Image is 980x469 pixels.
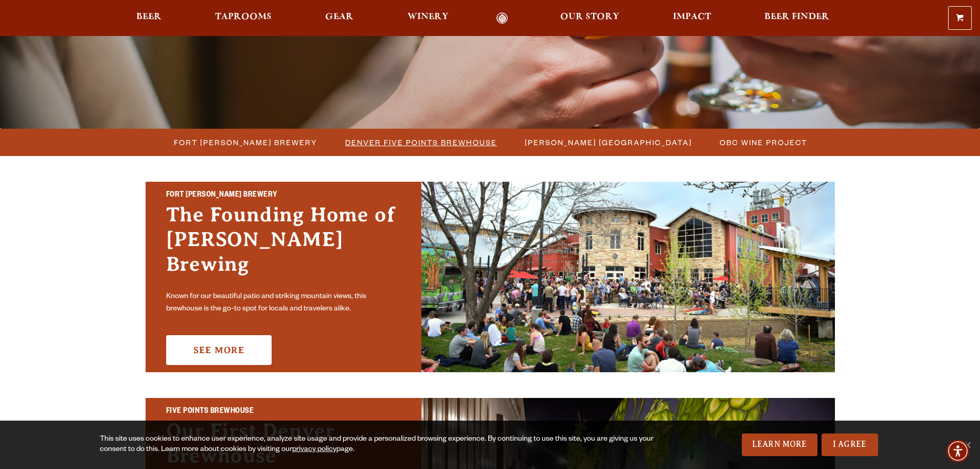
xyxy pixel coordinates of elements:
[166,202,401,287] h3: The Founding Home of [PERSON_NAME] Brewing
[166,291,401,316] p: Known for our beautiful patio and striking mountain views, this brewhouse is the go-to spot for l...
[666,12,718,24] a: Impact
[401,12,455,24] a: Winery
[166,189,401,202] h2: Fort [PERSON_NAME] Brewery
[130,12,168,24] a: Beer
[525,135,692,150] span: [PERSON_NAME] [GEOGRAPHIC_DATA]
[166,405,401,419] h2: Five Points Brewhouse
[100,435,657,455] div: This site uses cookies to enhance user experience, analyze site usage and provide a personalized ...
[822,433,878,456] a: I Agree
[554,12,626,24] a: Our Story
[560,13,619,21] span: Our Story
[136,13,162,21] span: Beer
[168,135,323,150] a: Fort [PERSON_NAME] Brewery
[758,12,836,24] a: Beer Finder
[714,135,812,150] a: OBC Wine Project
[742,433,817,456] a: Learn More
[345,135,497,150] span: Denver Five Points Brewhouse
[318,12,360,24] a: Gear
[407,13,449,21] span: Winery
[673,13,711,21] span: Impact
[720,135,807,150] span: OBC Wine Project
[325,13,353,21] span: Gear
[292,446,336,454] a: privacy policy
[215,13,272,21] span: Taprooms
[421,182,835,372] img: Fort Collins Brewery & Taproom'
[208,12,278,24] a: Taprooms
[764,13,829,21] span: Beer Finder
[174,135,317,150] span: Fort [PERSON_NAME] Brewery
[483,12,522,24] a: Odell Home
[166,335,272,365] a: See More
[947,440,969,462] div: Accessibility Menu
[339,135,502,150] a: Denver Five Points Brewhouse
[519,135,697,150] a: [PERSON_NAME] [GEOGRAPHIC_DATA]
